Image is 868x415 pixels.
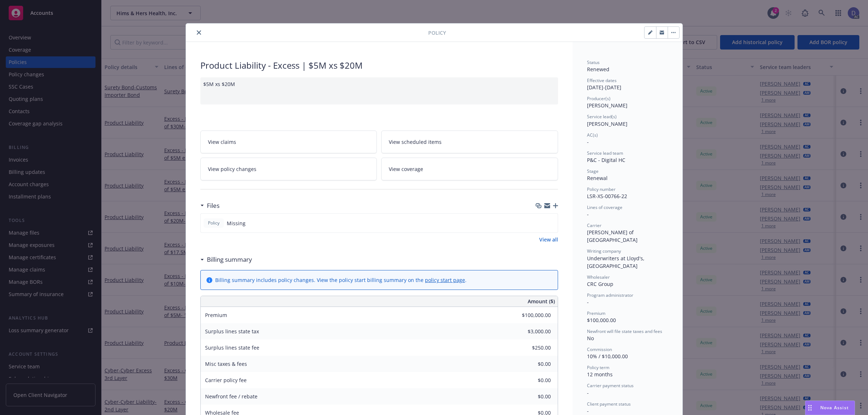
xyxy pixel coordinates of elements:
[381,158,558,180] a: View coverage
[587,328,662,334] span: Newfront will file state taxes and fees
[587,102,627,109] span: [PERSON_NAME]
[587,299,589,305] span: -
[205,393,258,400] span: Newfront fee / rebate
[508,375,555,386] input: 0.00
[587,222,601,228] span: Carrier
[805,401,855,415] button: Nova Assist
[587,310,605,316] span: Premium
[208,165,256,173] span: View policy changes
[587,292,633,298] span: Program administrator
[587,371,613,378] span: 12 months
[587,168,599,174] span: Stage
[587,353,628,360] span: 10% / $10,000.00
[207,201,220,210] h3: Files
[227,219,246,227] span: Missing
[200,201,220,210] div: Files
[587,389,589,396] span: -
[215,276,467,284] div: Billing summary includes policy changes. View the policy start billing summary on the .
[205,360,247,367] span: Misc taxes & fees
[587,346,612,352] span: Commission
[389,138,442,146] span: View scheduled items
[205,377,247,384] span: Carrier policy fee
[587,401,631,407] span: Client payment status
[207,255,252,264] h3: Billing summary
[425,277,465,283] a: policy start page
[207,220,221,226] span: Policy
[587,204,622,210] span: Lines of coverage
[587,193,627,200] span: LSR-XS-00766-22
[428,29,446,37] span: Policy
[587,335,594,342] span: No
[508,359,555,369] input: 0.00
[587,211,589,218] span: -
[587,248,621,254] span: Writing company
[587,175,608,181] span: Renewal
[587,77,617,84] span: Effective dates
[528,298,555,305] span: Amount ($)
[587,317,616,324] span: $100,000.00
[587,382,634,389] span: Carrier payment status
[587,66,609,73] span: Renewed
[200,158,377,180] a: View policy changes
[587,281,613,287] span: CRC Group
[195,28,203,37] button: close
[587,138,589,145] span: -
[587,77,668,91] div: [DATE] - [DATE]
[539,236,558,243] a: View all
[587,95,610,102] span: Producer(s)
[205,328,259,335] span: Surplus lines state tax
[587,114,617,120] span: Service lead(s)
[200,131,377,153] a: View claims
[508,326,555,337] input: 0.00
[389,165,423,173] span: View coverage
[587,186,616,192] span: Policy number
[587,157,625,163] span: P&C - Digital HC
[820,405,849,411] span: Nova Assist
[508,391,555,402] input: 0.00
[208,138,236,146] span: View claims
[587,150,623,156] span: Service lead team
[587,120,627,127] span: [PERSON_NAME]
[508,342,555,353] input: 0.00
[508,310,555,321] input: 0.00
[587,132,598,138] span: AC(s)
[200,59,558,72] div: Product Liability - Excess | $5M xs $20M
[805,401,814,415] div: Drag to move
[205,344,259,351] span: Surplus lines state fee
[587,59,600,65] span: Status
[200,255,252,264] div: Billing summary
[587,274,610,280] span: Wholesaler
[587,229,638,243] span: [PERSON_NAME] of [GEOGRAPHIC_DATA]
[587,407,589,414] span: -
[381,131,558,153] a: View scheduled items
[200,77,558,104] div: $5M xs $20M
[587,255,646,269] span: Underwriters at Lloyd's, [GEOGRAPHIC_DATA]
[205,312,227,318] span: Premium
[587,364,609,371] span: Policy term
